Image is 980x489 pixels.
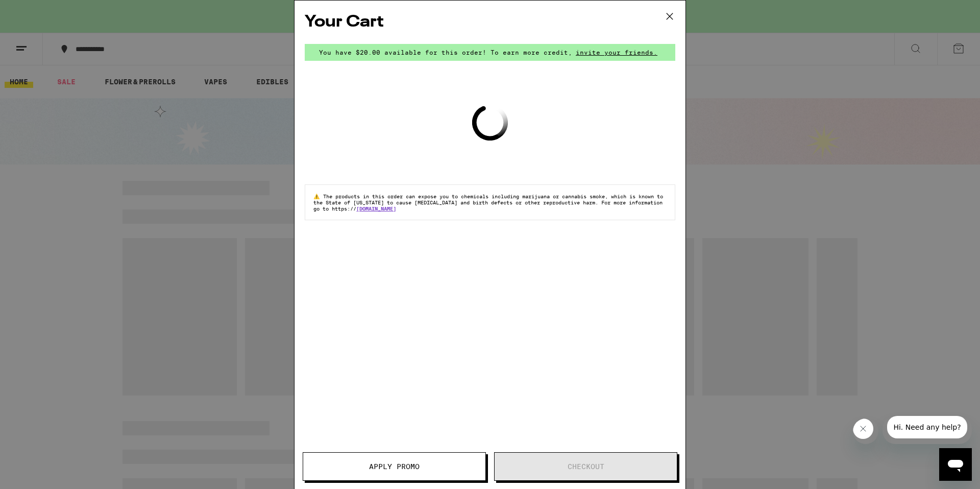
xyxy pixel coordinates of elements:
span: The products in this order can expose you to chemicals including marijuana or cannabis smoke, whi... [313,193,663,212]
button: Checkout [494,452,677,481]
iframe: Message from company [883,416,972,444]
button: Apply Promo [303,452,486,481]
iframe: Button to launch messaging window [939,448,972,481]
span: Checkout [568,463,604,470]
iframe: Close message [853,418,878,444]
a: [DOMAIN_NAME] [356,205,396,212]
div: You have $20.00 available for this order! To earn more credit,invite your friends. [305,44,675,61]
span: You have $20.00 available for this order! To earn more credit, [319,49,572,56]
h2: Your Cart [305,11,675,34]
span: ⚠️ [313,193,323,199]
span: Apply Promo [369,463,420,470]
span: invite your friends. [572,49,661,56]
